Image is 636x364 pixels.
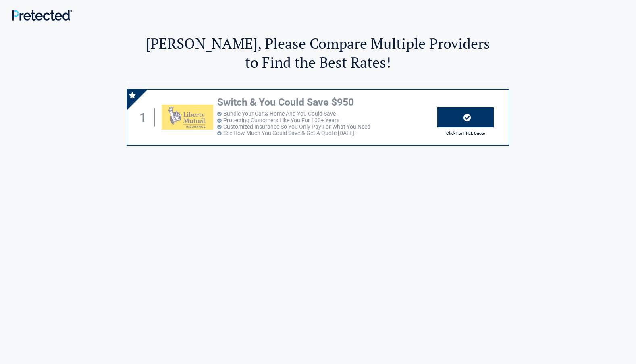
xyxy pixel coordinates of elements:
li: Bundle Your Car & Home And You Could Save [217,110,437,117]
li: Customized Insurance So You Only Pay For What You Need [217,123,437,130]
li: Protecting Customers Like You For 100+ Years [217,117,437,123]
li: See How Much You Could Save & Get A Quote [DATE]! [217,130,437,136]
img: Main Logo [12,10,72,21]
img: libertymutual's logo [162,105,213,130]
h3: Switch & You Could Save $950 [217,96,437,109]
h2: Click For FREE Quote [437,131,494,135]
div: 1 [135,108,155,127]
h2: [PERSON_NAME], Please Compare Multiple Providers to Find the Best Rates! [127,34,509,72]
